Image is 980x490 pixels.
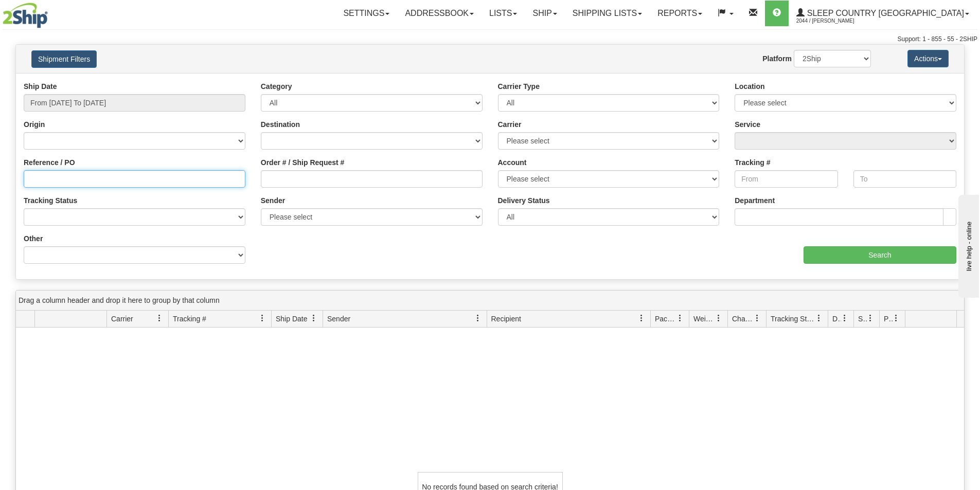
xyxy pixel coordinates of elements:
[261,81,292,92] label: Category
[832,314,841,324] span: Delivery Status
[151,310,168,327] a: Carrier filter column settings
[305,310,323,327] a: Ship Date filter column settings
[735,81,764,92] label: Location
[693,314,715,324] span: Weight
[735,170,838,188] input: From
[907,50,949,67] button: Actions
[671,310,689,327] a: Packages filter column settings
[254,310,271,327] a: Tracking # filter column settings
[24,233,43,244] label: Other
[735,119,760,130] label: Service
[836,310,853,327] a: Delivery Status filter column settings
[3,35,977,44] div: Support: 1 - 855 - 55 - 2SHIP
[853,170,956,188] input: To
[796,16,874,26] span: 2044 / [PERSON_NAME]
[261,157,345,168] label: Order # / Ship Request #
[884,314,893,324] span: Pickup Status
[276,314,307,324] span: Ship Date
[862,310,879,327] a: Shipment Issues filter column settings
[710,310,727,327] a: Weight filter column settings
[650,1,710,26] a: Reports
[469,310,487,327] a: Sender filter column settings
[810,310,828,327] a: Tracking Status filter column settings
[735,195,775,206] label: Department
[111,314,133,324] span: Carrier
[565,1,650,26] a: Shipping lists
[397,1,482,26] a: Addressbook
[491,314,521,324] span: Recipient
[24,195,77,206] label: Tracking Status
[735,157,770,168] label: Tracking #
[498,157,527,168] label: Account
[335,1,397,26] a: Settings
[3,3,48,28] img: logo2044.jpg
[887,310,905,327] a: Pickup Status filter column settings
[633,310,650,327] a: Recipient filter column settings
[498,195,550,206] label: Delivery Status
[771,314,815,324] span: Tracking Status
[804,246,956,264] input: Search
[261,195,285,206] label: Sender
[805,9,964,17] span: Sleep Country [GEOGRAPHIC_DATA]
[789,1,977,26] a: Sleep Country [GEOGRAPHIC_DATA] 2044 / [PERSON_NAME]
[24,81,57,92] label: Ship Date
[762,53,792,64] label: Platform
[173,314,206,324] span: Tracking #
[16,291,964,311] div: grid grouping header
[24,119,45,130] label: Origin
[732,314,754,324] span: Charge
[24,157,75,168] label: Reference / PO
[482,1,525,26] a: Lists
[749,310,766,327] a: Charge filter column settings
[261,119,300,130] label: Destination
[858,314,867,324] span: Shipment Issues
[31,50,97,68] button: Shipment Filters
[498,119,522,130] label: Carrier
[655,314,676,324] span: Packages
[956,192,979,297] iframe: chat widget
[8,9,95,16] div: live help - online
[498,81,540,92] label: Carrier Type
[327,314,350,324] span: Sender
[525,1,564,26] a: Ship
